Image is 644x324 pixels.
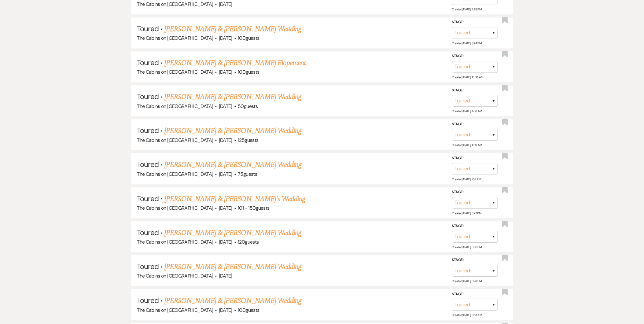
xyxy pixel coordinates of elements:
span: [DATE] [219,307,232,313]
span: Toured [137,92,159,101]
label: Stage: [452,87,498,94]
span: Toured [137,296,159,305]
span: Toured [137,126,159,135]
span: Toured [137,24,159,33]
span: [DATE] [219,239,232,245]
a: [PERSON_NAME] & [PERSON_NAME] Wedding [164,24,301,35]
span: The Cabins on [GEOGRAPHIC_DATA] [137,35,213,41]
span: The Cabins on [GEOGRAPHIC_DATA] [137,307,213,313]
span: The Cabins on [GEOGRAPHIC_DATA] [137,171,213,177]
span: The Cabins on [GEOGRAPHIC_DATA] [137,137,213,143]
span: 100 guests [238,35,259,41]
span: Toured [137,58,159,67]
span: [DATE] [219,1,232,7]
label: Stage: [452,121,498,128]
span: The Cabins on [GEOGRAPHIC_DATA] [137,205,213,211]
label: Stage: [452,155,498,162]
span: Toured [137,194,159,203]
span: Created: [DATE] 6:36 PM [452,245,482,249]
a: [PERSON_NAME] & [PERSON_NAME] Wedding [164,295,301,306]
label: Stage: [452,291,498,298]
span: The Cabins on [GEOGRAPHIC_DATA] [137,1,213,7]
span: 125 guests [238,137,258,143]
span: 100 guests [238,307,259,313]
span: Created: [DATE] 2:29 PM [452,7,482,11]
span: Toured [137,228,159,237]
span: [DATE] [219,273,232,279]
span: Created: [DATE] 11:08 AM [452,109,482,113]
label: Stage: [452,223,498,230]
a: [PERSON_NAME] & [PERSON_NAME] Wedding [164,125,301,136]
a: [PERSON_NAME] & [PERSON_NAME] Wedding [164,261,301,272]
span: 120 guests [238,239,259,245]
label: Stage: [452,19,498,26]
span: [DATE] [219,35,232,41]
span: Created: [DATE] 10:19 AM [452,143,482,147]
span: 100 guests [238,69,259,75]
span: Toured [137,160,159,169]
span: The Cabins on [GEOGRAPHIC_DATA] [137,239,213,245]
span: The Cabins on [GEOGRAPHIC_DATA] [137,69,213,75]
span: [DATE] [219,69,232,75]
span: Toured [137,262,159,271]
span: Created: [DATE] 9:53 AM [452,313,482,317]
label: Stage: [452,189,498,196]
span: 50 guests [238,103,258,109]
label: Stage: [452,53,498,60]
a: [PERSON_NAME] & [PERSON_NAME] Elopement [164,57,306,68]
span: [DATE] [219,103,232,109]
a: [PERSON_NAME] & [PERSON_NAME] Wedding [164,91,301,102]
span: Created: [DATE] 10:04 AM [452,75,483,79]
span: The Cabins on [GEOGRAPHIC_DATA] [137,273,213,279]
span: [DATE] [219,137,232,143]
span: 101 - 150 guests [238,205,269,211]
span: [DATE] [219,171,232,177]
a: [PERSON_NAME] & [PERSON_NAME] Wedding [164,159,301,170]
label: Stage: [452,257,498,263]
span: The Cabins on [GEOGRAPHIC_DATA] [137,103,213,109]
span: [DATE] [219,205,232,211]
span: Created: [DATE] 8:27 PM [452,211,481,215]
span: Created: [DATE] 1:02 PM [452,177,481,181]
span: 75 guests [238,171,257,177]
a: [PERSON_NAME] & [PERSON_NAME] Wedding [164,227,301,238]
a: [PERSON_NAME] & [PERSON_NAME]'s Wedding [164,193,306,204]
span: Created: [DATE] 8:24 PM [452,41,482,45]
span: Created: [DATE] 6:28 PM [452,279,482,283]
